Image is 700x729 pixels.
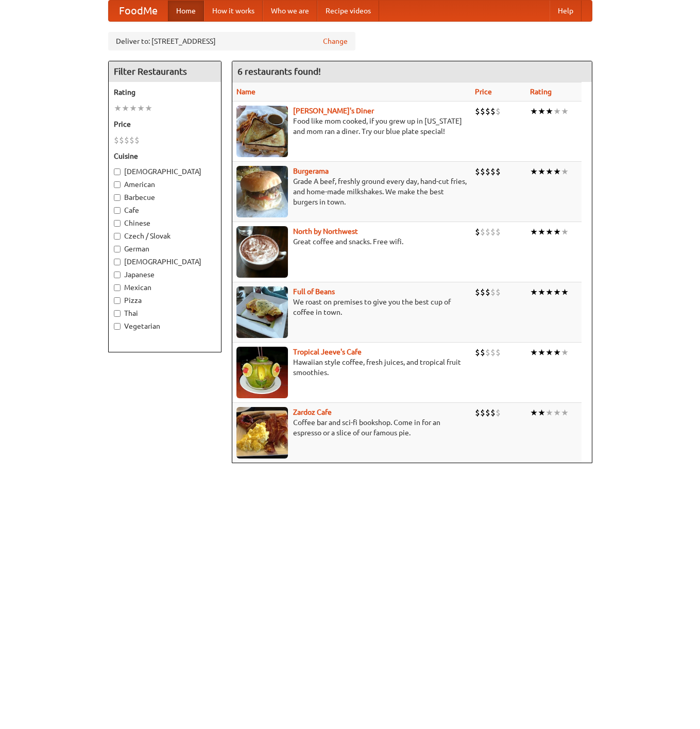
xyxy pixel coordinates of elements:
[475,226,480,238] li: $
[204,1,263,21] a: How it works
[485,407,490,418] li: $
[293,227,358,235] a: North by Northwest
[114,192,216,202] label: Barbecue
[293,408,332,416] b: Zardoz Cafe
[553,407,561,418] li: ★
[561,166,569,177] li: ★
[114,297,121,304] input: Pizza
[114,119,216,129] h5: Price
[545,347,553,358] li: ★
[490,166,496,177] li: $
[475,88,492,96] a: Price
[236,286,288,338] img: beans.jpg
[114,272,121,278] input: Japanese
[475,286,480,298] li: $
[293,348,362,356] a: Tropical Jeeve's Cafe
[114,181,121,188] input: American
[114,231,216,241] label: Czech / Slovak
[561,286,569,298] li: ★
[114,269,216,280] label: Japanese
[114,179,216,190] label: American
[122,103,129,114] li: ★
[485,347,490,358] li: $
[490,347,496,358] li: $
[530,88,552,96] a: Rating
[496,226,501,238] li: $
[114,284,121,291] input: Mexican
[293,107,374,115] a: [PERSON_NAME]'s Diner
[530,106,538,117] li: ★
[114,168,121,175] input: [DEMOGRAPHIC_DATA]
[236,166,288,217] img: burgerama.jpg
[236,407,288,459] img: zardoz.jpg
[480,166,485,177] li: $
[114,321,216,331] label: Vegetarian
[114,220,121,227] input: Chinese
[496,106,501,117] li: $
[134,134,140,146] li: $
[475,106,480,117] li: $
[109,1,168,21] a: FoodMe
[236,357,467,378] p: Hawaiian style coffee, fresh juices, and tropical fruit smoothies.
[114,244,216,254] label: German
[545,286,553,298] li: ★
[480,347,485,358] li: $
[108,32,355,50] div: Deliver to: [STREET_ADDRESS]
[561,226,569,238] li: ★
[129,134,134,146] li: $
[480,106,485,117] li: $
[236,176,467,207] p: Grade A beef, freshly ground every day, hand-cut fries, and home-made milkshakes. We make the bes...
[137,103,145,114] li: ★
[129,103,137,114] li: ★
[553,226,561,238] li: ★
[490,407,496,418] li: $
[545,226,553,238] li: ★
[561,347,569,358] li: ★
[475,166,480,177] li: $
[561,106,569,117] li: ★
[485,286,490,298] li: $
[114,259,121,265] input: [DEMOGRAPHIC_DATA]
[114,134,119,146] li: $
[317,1,379,21] a: Recipe videos
[485,166,490,177] li: $
[530,166,538,177] li: ★
[237,66,321,76] ng-pluralize: 6 restaurants found!
[480,226,485,238] li: $
[114,257,216,267] label: [DEMOGRAPHIC_DATA]
[114,218,216,228] label: Chinese
[114,87,216,97] h5: Rating
[168,1,204,21] a: Home
[553,347,561,358] li: ★
[114,308,216,318] label: Thai
[538,106,545,117] li: ★
[490,226,496,238] li: $
[480,286,485,298] li: $
[114,233,121,240] input: Czech / Slovak
[114,194,121,201] input: Barbecue
[530,347,538,358] li: ★
[553,106,561,117] li: ★
[553,286,561,298] li: ★
[323,36,348,46] a: Change
[293,167,329,175] a: Burgerama
[530,286,538,298] li: ★
[530,226,538,238] li: ★
[236,106,288,157] img: sallys.jpg
[293,287,335,296] b: Full of Beans
[538,286,545,298] li: ★
[114,151,216,161] h5: Cuisine
[114,166,216,177] label: [DEMOGRAPHIC_DATA]
[236,116,467,137] p: Food like mom cooked, if you grew up in [US_STATE] and mom ran a diner. Try our blue plate special!
[538,347,545,358] li: ★
[496,166,501,177] li: $
[490,106,496,117] li: $
[538,166,545,177] li: ★
[475,407,480,418] li: $
[114,205,216,215] label: Cafe
[124,134,129,146] li: $
[553,166,561,177] li: ★
[263,1,317,21] a: Who we are
[538,226,545,238] li: ★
